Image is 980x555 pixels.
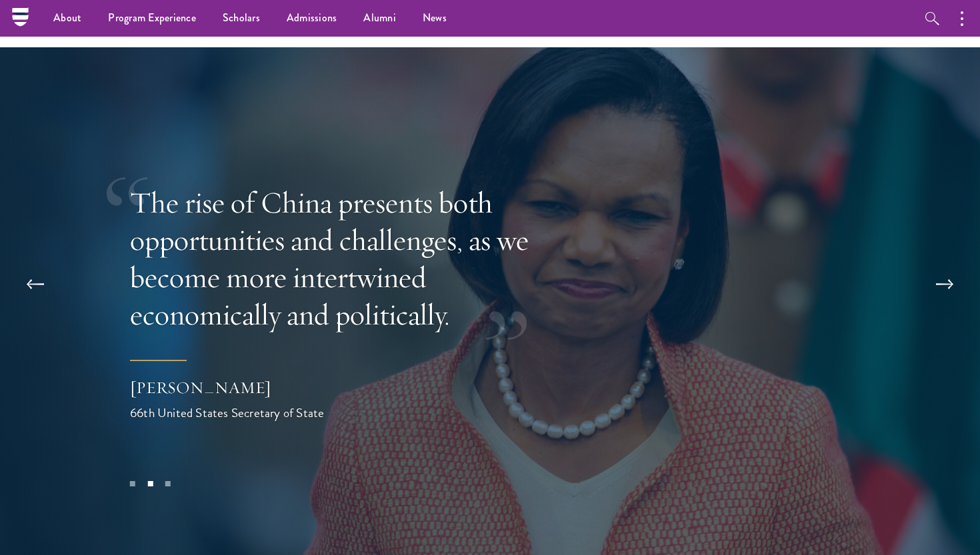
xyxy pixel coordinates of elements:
[130,376,397,399] div: [PERSON_NAME]
[159,474,177,492] button: 3 of 3
[141,474,159,492] button: 2 of 3
[130,403,397,422] div: 66th United States Secretary of State
[124,474,141,492] button: 1 of 3
[130,184,563,333] p: The rise of China presents both opportunities and challenges, as we become more intertwined econo...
